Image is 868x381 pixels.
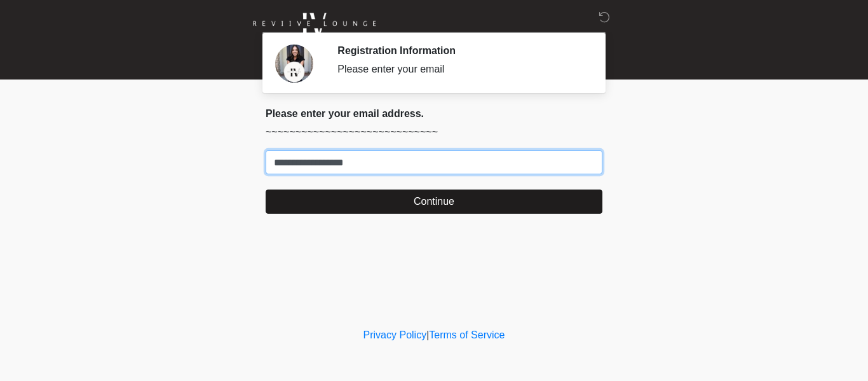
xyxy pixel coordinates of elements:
a: Privacy Policy [363,329,427,340]
h2: Registration Information [337,45,583,57]
div: Please enter your email [337,62,583,77]
p: ~~~~~~~~~~~~~~~~~~~~~~~~~~~~~ [266,125,602,140]
button: Continue [266,190,602,214]
img: Reviive Lounge Logo [253,10,376,38]
a: Terms of Service [429,329,505,340]
h2: Please enter your email address. [266,107,602,120]
img: Agent Avatar [275,45,313,83]
a: | [426,329,429,340]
